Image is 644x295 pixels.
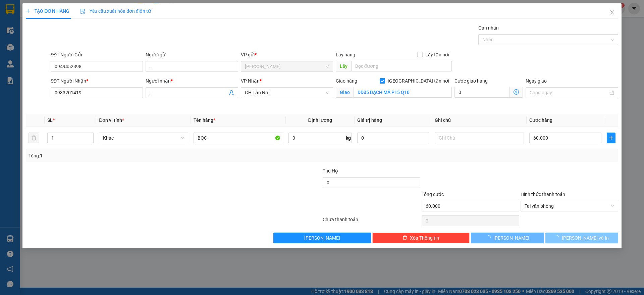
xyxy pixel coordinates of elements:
[422,192,444,197] span: Tổng cước
[357,117,382,123] span: Giá trị hàng
[351,61,452,71] input: Dọc đường
[530,89,608,96] input: Ngày giao
[357,133,429,143] input: 0
[478,25,499,31] label: Gán nhãn
[385,77,452,85] span: [GEOGRAPHIC_DATA] tận nơi
[529,117,552,123] span: Cước hàng
[410,234,439,242] span: Xóa Thông tin
[245,88,329,98] span: GH Tận Nơi
[51,51,143,58] div: SĐT Người Gửi
[372,233,470,243] button: deleteXóa Thông tin
[29,152,249,159] div: Tổng: 1
[525,201,614,211] span: Tại văn phòng
[194,133,283,143] input: VD: Bàn, Ghế
[526,78,547,84] label: Ngày giao
[514,89,519,95] span: dollar-circle
[435,133,524,143] input: Ghi Chú
[29,133,39,143] button: delete
[486,235,493,240] span: loading
[336,52,355,57] span: Lấy hàng
[26,9,31,13] span: plus
[471,233,544,243] button: [PERSON_NAME]
[336,61,351,71] span: Lấy
[607,135,615,141] span: plus
[423,51,452,58] span: Lấy tận nơi
[521,192,565,197] label: Hình thức thanh toán
[241,78,260,84] span: VP Nhận
[402,235,407,241] span: delete
[603,3,622,22] button: Close
[454,78,488,84] label: Cước giao hàng
[241,51,333,58] div: VP gửi
[607,133,615,143] button: plus
[273,233,371,243] button: [PERSON_NAME]
[146,77,238,85] div: Người nhận
[336,87,354,98] span: Giao
[493,234,529,242] span: [PERSON_NAME]
[80,9,86,14] img: icon
[245,61,329,71] span: Gia Kiệm
[432,114,527,127] th: Ghi chú
[146,51,238,58] div: Người gửi
[554,235,562,240] span: loading
[609,10,615,15] span: close
[323,168,338,174] span: Thu Hộ
[51,77,143,85] div: SĐT Người Nhận
[308,117,332,123] span: Định lượng
[545,233,618,243] button: [PERSON_NAME] và In
[47,117,53,123] span: SL
[194,117,215,123] span: Tên hàng
[99,117,124,123] span: Đơn vị tính
[229,90,234,95] span: user-add
[80,8,151,14] span: Yêu cầu xuất hóa đơn điện tử
[322,216,421,228] div: Chưa thanh toán
[103,133,184,143] span: Khác
[345,133,352,143] span: kg
[304,234,340,242] span: [PERSON_NAME]
[454,87,510,98] input: Cước giao hàng
[336,78,357,84] span: Giao hàng
[562,234,609,242] span: [PERSON_NAME] và In
[354,87,452,98] input: Giao tận nơi
[26,8,69,14] span: TẠO ĐƠN HÀNG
